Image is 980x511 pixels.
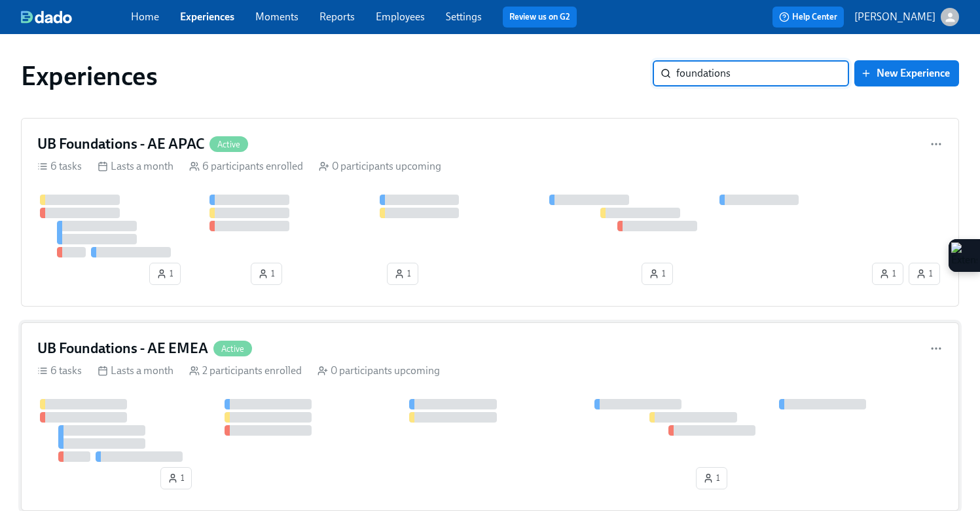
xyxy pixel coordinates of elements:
button: 1 [251,263,282,285]
button: Review us on G2 [503,7,577,28]
span: 1 [649,267,666,280]
span: 1 [394,267,411,280]
a: Moments [255,10,299,23]
span: 1 [156,267,173,280]
div: 2 participants enrolled [189,364,302,378]
button: 1 [642,263,673,285]
a: UB Foundations - AE APACActive6 tasks Lasts a month 6 participants enrolled 0 participants upcomi... [21,118,959,307]
span: 1 [879,267,896,280]
span: Active [213,344,252,354]
button: 1 [696,467,727,489]
a: Employees [376,10,425,23]
span: 1 [168,472,185,485]
a: Review us on G2 [509,10,570,24]
img: Extension Icon [951,242,977,269]
span: Help Center [779,10,837,24]
div: 0 participants upcoming [319,159,441,174]
span: 1 [703,472,720,485]
button: 1 [149,263,181,285]
a: dado [21,10,131,24]
a: Settings [446,10,482,23]
button: 1 [909,263,940,285]
button: [PERSON_NAME] [854,8,959,26]
button: 1 [160,467,192,489]
button: Help Center [772,7,844,28]
a: Experiences [180,10,234,23]
a: UB Foundations - AE EMEAActive6 tasks Lasts a month 2 participants enrolled 0 participants upcomi... [21,322,959,511]
span: Active [209,140,248,149]
button: 1 [872,263,903,285]
div: 0 participants upcoming [318,364,440,378]
p: [PERSON_NAME] [854,10,935,24]
h4: UB Foundations - AE EMEA [37,339,208,358]
div: 6 tasks [37,364,82,378]
h1: Experiences [21,60,158,92]
button: 1 [387,263,418,285]
input: Search by name [676,60,849,86]
span: 1 [258,267,275,280]
div: 6 participants enrolled [189,159,303,174]
h4: UB Foundations - AE APAC [37,134,204,154]
span: New Experience [863,67,950,80]
button: New Experience [854,60,959,86]
img: dado [21,10,72,24]
div: Lasts a month [98,364,173,378]
a: Home [131,10,159,23]
div: Lasts a month [98,159,173,174]
a: Reports [319,10,355,23]
span: 1 [916,267,933,280]
div: 6 tasks [37,159,82,174]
